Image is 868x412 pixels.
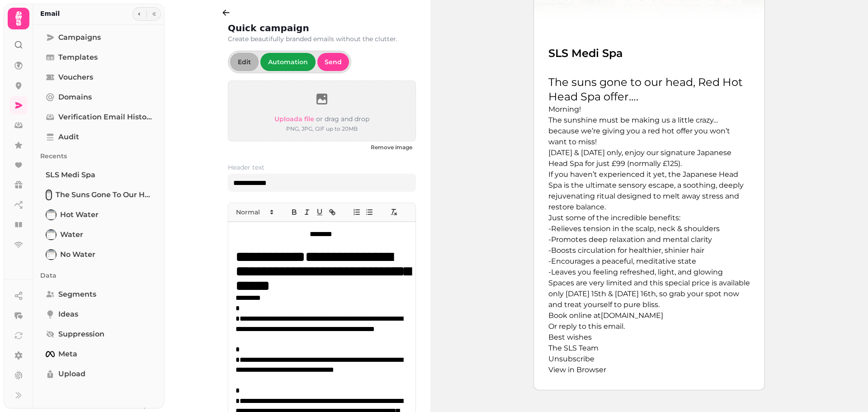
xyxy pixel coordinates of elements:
p: The SLS Team [548,343,750,354]
h1: SLS Medi Spa [548,46,750,61]
span: The suns gone to our head, Red Hot Head Spa offer…. [56,189,152,200]
span: Segments [58,289,96,300]
span: Verification email history [58,112,152,123]
button: Send [317,53,349,71]
span: Automation [268,59,308,65]
p: Just some of the incredible benefits: [548,213,750,223]
p: Or reply to this email. [548,321,750,332]
button: Remove image [367,143,416,152]
p: Spaces are very limited and this special price is available only [DATE] 15th & [DATE] 16th, so gr... [548,278,750,310]
img: Hot water [47,210,56,219]
h2: Quick campaign [228,22,401,34]
p: PNG, JPG, GIF up to 20MB [274,124,369,133]
p: Data [40,267,157,284]
span: Vouchers [58,72,93,83]
a: View in Browser [548,365,606,374]
img: The suns gone to our head, Red Hot Head Spa offer…. [47,190,51,199]
span: Remove image [371,145,412,150]
p: -Boosts circulation for healthier, shinier hair [548,245,750,256]
a: Suppression [40,325,157,343]
p: -Encourages a peaceful, meditative state [548,256,750,267]
p: -Relieves tension in the scalp, neck & shoulders [548,223,750,234]
p: Create beautifully branded emails without the clutter. [228,34,416,43]
a: WaterWater [40,226,157,244]
a: Ideas [40,305,157,323]
a: Hot waterHot water [40,206,157,224]
p: -Promotes deep relaxation and mental clarity [548,234,750,245]
a: SLS Medi Spa [40,166,157,184]
a: Campaigns [40,28,157,47]
a: Verification email history [40,108,157,126]
span: Templates [58,52,98,63]
p: Recents [40,148,157,164]
a: Upload [40,365,157,383]
span: Ideas [58,309,78,320]
a: No WaterNo Water [40,246,157,264]
a: Meta [40,345,157,363]
button: Automation [260,53,316,71]
span: Send [325,59,342,65]
p: or drag and drop [314,114,369,124]
img: Water [47,230,56,239]
p: If you haven’t experienced it yet, the Japanese Head Spa is the ultimate sensory escape, a soothi... [548,169,750,213]
a: Domains [40,88,157,106]
span: No Water [60,249,95,260]
p: -Leaves you feeling refreshed, light, and glowing [548,267,750,278]
p: [DATE] & [DATE] only, enjoy our signature Japanese Head Spa for just £99 (normally £125). [548,147,750,169]
h1: The suns gone to our head, Red Hot Head Spa offer…. [548,75,750,104]
p: Book online at [548,310,750,321]
nav: Tabs [33,25,165,399]
span: Hot water [60,209,99,220]
a: The suns gone to our head, Red Hot Head Spa offer….The suns gone to our head, Red Hot Head Spa of... [40,186,157,204]
h2: Email [40,9,60,18]
span: Suppression [58,329,104,340]
span: Water [60,229,83,240]
p: Morning! [548,104,750,115]
a: Unsubscribe [548,355,594,363]
p: The sunshine must be making us a little crazy… because we’re giving you a red hot offer you won’t... [548,115,750,147]
label: Header text [228,163,416,172]
span: SLS Medi Spa [46,170,95,180]
span: Edit [238,59,251,65]
a: [DOMAIN_NAME] [601,311,663,320]
button: Edit [230,53,259,71]
a: Segments [40,285,157,303]
span: Audit [58,132,79,142]
span: Campaigns [58,32,101,43]
a: Audit [40,128,157,146]
a: Vouchers [40,68,157,86]
p: Best wishes [548,332,750,343]
span: Domains [58,92,92,103]
a: Templates [40,48,157,66]
img: No Water [47,250,56,259]
span: Upload a file [274,115,314,123]
span: Upload [58,369,85,379]
span: Meta [58,349,77,360]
